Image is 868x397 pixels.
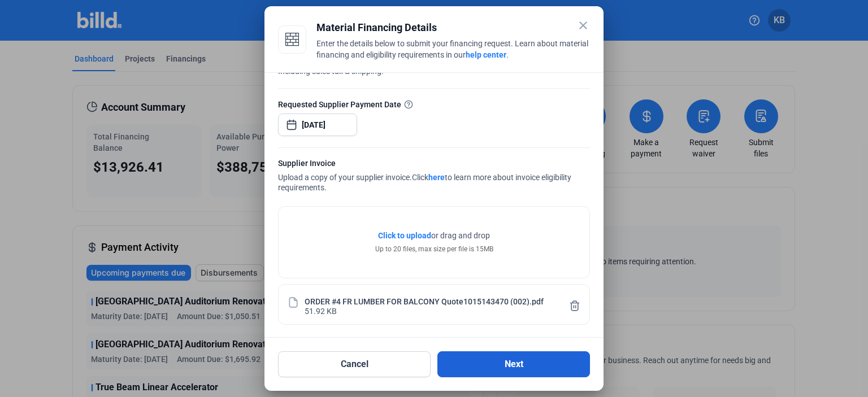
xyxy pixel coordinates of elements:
[302,118,350,132] input: Select date
[378,231,431,240] span: Click to upload
[278,351,431,377] button: Cancel
[576,19,590,32] mat-icon: close
[316,20,590,36] div: Material Financing Details
[437,351,590,377] button: Next
[431,230,490,241] span: or drag and drop
[428,173,445,182] a: here
[375,244,493,254] div: Up to 20 files, max size per file is 15MB
[278,173,571,192] span: Click to learn more about invoice eligibility requirements.
[278,98,590,110] div: Requested Supplier Payment Date
[278,158,590,195] div: Upload a copy of your supplier invoice.
[506,50,509,59] span: .
[466,50,506,59] a: help center
[305,296,544,306] div: ORDER #4 FR LUMBER FOR BALCONY Quote1015143470 (002).pdf
[316,38,590,63] div: Enter the details below to submit your financing request. Learn about material financing and elig...
[278,158,590,172] div: Supplier Invoice
[286,114,297,125] button: Open calendar
[305,306,337,315] div: 51.92 KB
